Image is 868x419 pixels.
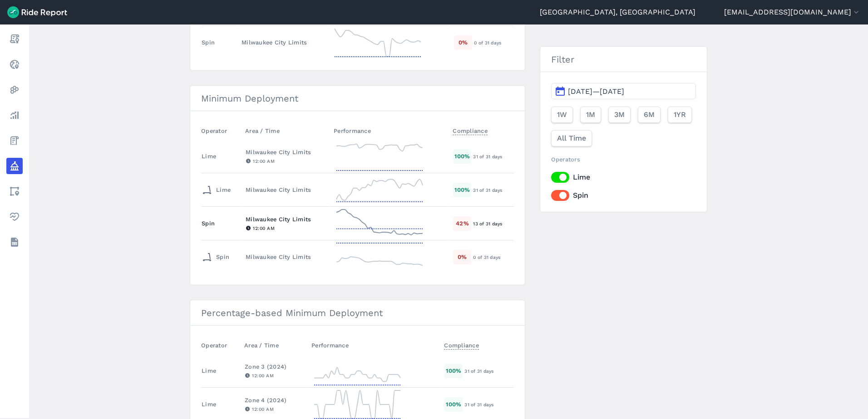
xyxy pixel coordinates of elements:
[201,122,242,140] th: Operator
[246,253,326,261] div: Milwaukee City Limits
[246,157,326,165] div: 12:00 AM
[6,234,23,250] a: Datasets
[245,371,304,380] div: 12:00 AM
[453,125,488,135] span: Compliance
[6,107,23,123] a: Analyze
[453,183,471,197] div: 100 %
[580,107,601,123] button: 1M
[473,219,513,228] div: 13 of 31 days
[551,156,580,163] span: Operators
[453,216,471,230] div: 42 %
[473,253,513,261] div: 0 of 31 days
[473,152,513,161] div: 31 of 31 days
[444,364,463,378] div: 100 %
[202,366,216,375] div: Lime
[551,130,592,146] button: All Time
[6,132,23,149] a: Fees
[242,122,330,140] th: Area / Time
[245,405,304,413] div: 12:00 AM
[190,300,525,326] h3: Percentage-based Minimum Deployment
[6,31,23,47] a: Report
[190,86,525,111] h3: Minimum Deployment
[551,190,696,201] label: Spin
[724,7,861,18] button: [EMAIL_ADDRESS][DOMAIN_NAME]
[241,336,308,354] th: Area / Time
[246,224,326,232] div: 12:00 AM
[464,367,513,375] div: 31 of 31 days
[644,109,655,120] span: 6M
[308,336,440,354] th: Performance
[245,396,304,404] div: Zone 4 (2024)
[540,47,707,72] h3: Filter
[245,362,304,371] div: Zone 3 (2024)
[614,109,625,120] span: 3M
[464,400,513,409] div: 31 of 31 days
[201,336,241,354] th: Operator
[444,397,463,411] div: 100 %
[330,122,449,140] th: Performance
[474,39,513,47] div: 0 of 31 days
[202,400,216,409] div: Lime
[7,6,67,18] img: Ride Report
[6,56,23,73] a: Realtime
[202,152,216,161] div: Lime
[202,219,215,228] div: Spin
[674,109,686,120] span: 1YR
[202,183,231,197] div: Lime
[540,7,695,18] a: [GEOGRAPHIC_DATA], [GEOGRAPHIC_DATA]
[6,209,23,225] a: Health
[246,148,326,156] div: Milwaukee City Limits
[202,250,229,264] div: Spin
[6,158,23,174] a: Policy
[453,250,471,264] div: 0 %
[608,107,631,123] button: 3M
[638,107,661,123] button: 6M
[246,185,326,194] div: Milwaukee City Limits
[557,133,586,144] span: All Time
[668,107,692,123] button: 1YR
[6,183,23,200] a: Areas
[453,149,471,163] div: 100 %
[551,107,573,123] button: 1W
[551,172,696,183] label: Lime
[246,215,326,224] div: Milwaukee City Limits
[473,186,513,194] div: 31 of 31 days
[6,82,23,98] a: Heatmaps
[551,83,696,99] button: [DATE]—[DATE]
[568,87,624,96] span: [DATE]—[DATE]
[557,109,567,120] span: 1W
[454,35,472,49] div: 0 %
[242,38,324,47] div: Milwaukee City Limits
[202,38,215,47] div: Spin
[586,109,595,120] span: 1M
[444,339,479,350] span: Compliance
